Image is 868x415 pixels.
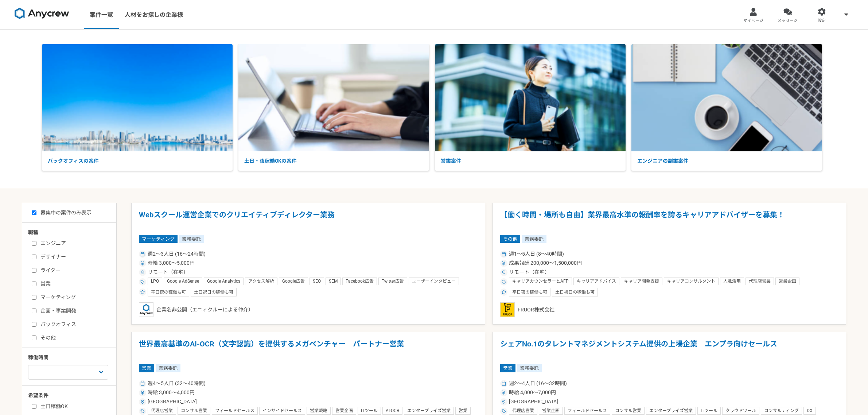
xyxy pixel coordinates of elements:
h1: Webスクール運営企業でのクリエイティブディレクター業務 [139,210,478,229]
span: DX [807,408,813,414]
span: [GEOGRAPHIC_DATA] [509,398,558,406]
span: エンタープライズ営業 [407,408,451,414]
span: 成果報酬 200,000〜1,500,000円 [509,259,582,267]
img: ico_calendar-4541a85f.svg [140,381,145,386]
span: フィールドセールス [568,408,607,414]
span: 営業戦略 [310,408,327,414]
label: バックオフィス [32,321,116,328]
img: Rectangle_160.png [238,44,429,151]
span: マーケティング [139,235,178,243]
span: 週2〜4人日 (16〜32時間) [509,380,567,387]
img: ico_currency_yen-76ea2c4c.svg [140,391,145,395]
img: ico_calendar-4541a85f.svg [502,252,506,256]
span: コンサル営業 [615,408,641,414]
img: ico_currency_yen-76ea2c4c.svg [140,261,145,265]
span: Google Analytics [207,279,240,284]
span: キャリアアドバイス [577,279,616,284]
input: デザイナー [32,255,36,259]
div: 平日夜の稼働も可 [148,288,189,296]
img: Rectangle_160_4.png [435,44,626,151]
a: バックオフィスの案件 [42,44,233,171]
span: 設定 [818,18,826,24]
span: 業務委託 [517,364,542,372]
img: ico_tag-f97210f0.svg [140,409,145,414]
span: 週1〜5人日 (8〜40時間) [509,250,564,258]
span: コンサル営業 [181,408,207,414]
span: [GEOGRAPHIC_DATA] [148,398,197,406]
span: Facebook広告 [346,279,374,284]
span: 営業企画 [335,408,353,414]
div: FRUOR株式会社 [500,302,839,317]
img: ico_calendar-4541a85f.svg [140,252,145,256]
p: バックオフィスの案件 [42,151,233,171]
input: バックオフィス [32,322,36,327]
label: マーケティング [32,294,116,301]
span: ユーザーインタビュー [412,279,456,284]
label: 営業 [32,280,116,288]
span: 週2〜3人日 (16〜24時間) [148,250,206,258]
p: 土日・夜稼働OKの案件 [238,151,429,171]
img: ico_star-c4f7eedc.svg [140,290,145,294]
span: 週4〜5人日 (32〜40時間) [148,380,206,387]
img: ico_tag-f97210f0.svg [140,280,145,284]
span: ITツール [361,408,378,414]
span: コンサルティング [764,408,799,414]
img: ico_location_pin-352ac629.svg [140,270,145,275]
span: マイページ [743,18,763,24]
img: ico_tag-f97210f0.svg [502,409,506,414]
input: マーケティング [32,295,36,300]
img: ico_location_pin-352ac629.svg [140,400,145,404]
img: logo_text_blue_01.png [139,302,153,317]
span: 業務委託 [156,364,180,372]
span: 営業 [459,408,467,414]
span: クラウドツール [725,408,756,414]
div: 土日祝日の稼働も可 [552,288,598,296]
span: その他 [500,235,520,243]
span: Twitter広告 [382,279,404,284]
span: 希望条件 [28,392,48,398]
span: 人脈活用 [723,279,741,284]
img: Rectangle_160_2.png [631,44,822,151]
span: リモート（在宅） [148,268,188,276]
span: ITツール [701,408,717,414]
img: ico_tag-f97210f0.svg [502,280,506,284]
img: 8DqYSo04kwAAAAASUVORK5CYII= [15,8,69,19]
img: ico_location_pin-352ac629.svg [502,400,506,404]
label: 土日稼働OK [32,403,116,410]
a: 営業案件 [435,44,626,171]
span: AI-OCR [386,408,399,414]
span: エンタープライズ営業 [649,408,693,414]
span: インサイドセールス [262,408,302,414]
h1: 【働く時間・場所も自由】業界最高水準の報酬率を誇るキャリアアドバイザーを募集！ [500,210,839,229]
label: ライター [32,267,116,274]
span: 業務委託 [522,235,546,243]
div: 平日夜の稼働も可 [509,288,550,296]
span: キャリアコンサルタント [667,279,715,284]
span: キャリアカウンセラーとAFP [512,279,569,284]
img: FRUOR%E3%83%AD%E3%82%B3%E3%82%99.png [500,302,515,317]
div: 土日祝日の稼働も可 [191,288,237,296]
label: エンジニア [32,240,116,247]
span: SEM [329,279,338,284]
input: その他 [32,336,36,340]
span: 代理店営業 [749,279,771,284]
img: ico_location_pin-352ac629.svg [502,270,506,275]
span: 営業 [500,364,515,372]
span: 時給 4,000〜7,000円 [509,389,556,396]
h1: 世界最高基準のAI-OCR（文字認識）を提供するメガベンチャー パートナー営業 [139,340,478,358]
span: アクセス解析 [248,279,274,284]
label: 募集中の案件のみ表示 [32,209,92,217]
h1: シェアNo.1のタレントマネジメントシステム提供の上場企業 エンプラ向けセールス [500,340,839,358]
span: 営業企画 [779,279,796,284]
span: LPO [151,279,159,284]
img: ico_star-c4f7eedc.svg [502,290,506,294]
span: 営業企画 [542,408,560,414]
span: 代理店営業 [151,408,173,414]
span: リモート（在宅） [509,268,550,276]
span: Google広告 [282,279,305,284]
div: 企業名非公開（エニィクルーによる仲介） [139,302,478,317]
label: その他 [32,334,116,342]
span: 営業 [139,364,154,372]
span: メッセージ [778,18,798,24]
img: ico_currency_yen-76ea2c4c.svg [502,261,506,265]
